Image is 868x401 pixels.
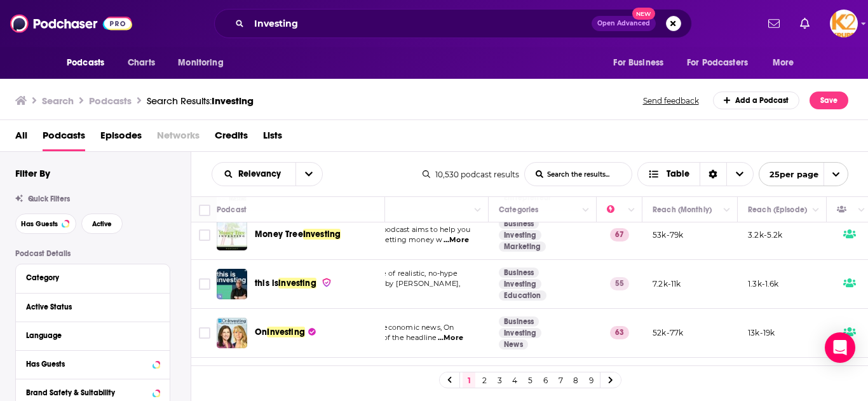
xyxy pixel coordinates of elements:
[748,202,807,217] div: Reach (Episode)
[26,388,149,397] div: Brand Safety & Suitability
[212,95,254,107] span: Investing
[499,290,546,301] a: Education
[610,326,629,339] p: 63
[830,10,858,37] img: User Profile
[759,165,818,184] span: 25 per page
[597,20,650,27] span: Open Advanced
[21,221,58,228] span: Has Guests
[653,202,712,217] div: Reach (Monthly)
[624,203,639,218] button: Column Actions
[263,125,282,151] a: Lists
[67,54,104,72] span: Podcasts
[653,278,681,289] p: 7.2k-11k
[169,51,240,75] button: open menu
[764,51,810,75] button: open menu
[15,167,50,179] h2: Filter By
[26,299,159,315] button: Active Status
[212,170,295,179] button: open menu
[592,16,656,31] button: Open AdvancedNew
[539,372,552,388] a: 6
[212,162,323,186] h2: Choose List sort
[499,268,539,278] a: Business
[499,328,541,338] a: Investing
[15,249,170,258] p: Podcast Details
[43,125,85,151] a: Podcasts
[795,13,815,34] a: Show notifications dropdown
[81,214,123,234] button: Active
[607,202,625,217] div: Power Score
[26,384,159,400] a: Brand Safety & Suitability
[499,279,541,289] a: Investing
[100,125,142,151] a: Episodes
[295,163,322,186] button: open menu
[26,331,151,340] div: Language
[637,162,754,186] button: Choose View
[748,327,775,338] p: 13k-19k
[199,327,210,339] span: Toggle select row
[470,203,485,218] button: Column Actions
[748,278,779,289] p: 1.3k-1.6k
[26,327,159,343] button: Language
[463,372,475,388] a: 1
[255,278,278,289] span: this is
[199,229,210,241] span: Toggle select row
[10,11,132,36] img: Podchaser - Follow, Share and Rate Podcasts
[119,51,163,75] a: Charts
[632,8,655,20] span: New
[217,220,247,250] img: Money Tree Investing
[215,125,248,151] a: Credits
[700,163,726,186] div: Sort Direction
[499,230,541,240] a: Investing
[610,277,629,290] p: 55
[830,10,858,37] span: Logged in as K2Krupp
[748,229,783,240] p: 3.2k-5.2k
[493,372,506,388] a: 3
[26,302,151,311] div: Active Status
[810,92,848,109] button: Save
[423,170,519,179] div: 10,530 podcast results
[499,202,538,217] div: Categories
[499,339,528,350] a: News
[585,372,597,388] a: 9
[147,95,254,107] div: Search Results:
[255,228,341,241] a: Money TreeInvesting
[278,278,316,289] span: investing
[578,203,593,218] button: Column Actions
[679,51,766,75] button: open menu
[157,125,200,151] span: Networks
[238,170,285,179] span: Relevancy
[255,326,316,339] a: OnInvesting
[444,235,469,245] span: ...More
[217,202,247,217] div: Podcast
[653,229,683,240] p: 53k-79k
[217,269,247,299] img: this is investing
[26,273,151,282] div: Category
[653,327,683,338] p: 52k-77k
[178,54,223,72] span: Monitoring
[58,51,121,75] button: open menu
[667,170,689,179] span: Table
[808,203,824,218] button: Column Actions
[255,229,303,240] span: Money Tree
[639,95,703,106] button: Send feedback
[26,356,159,372] button: Has Guests
[255,277,332,290] a: this isinvesting
[199,278,210,290] span: Toggle select row
[604,51,679,75] button: open menu
[214,9,692,38] div: Search podcasts, credits, & more...
[267,327,305,337] span: Investing
[478,372,491,388] a: 2
[249,13,592,34] input: Search podcasts, credits, & more...
[524,372,536,388] a: 5
[26,269,159,285] button: Category
[26,360,149,369] div: Has Guests
[15,125,27,151] span: All
[713,92,800,109] a: Add a Podcast
[830,10,858,37] button: Show profile menu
